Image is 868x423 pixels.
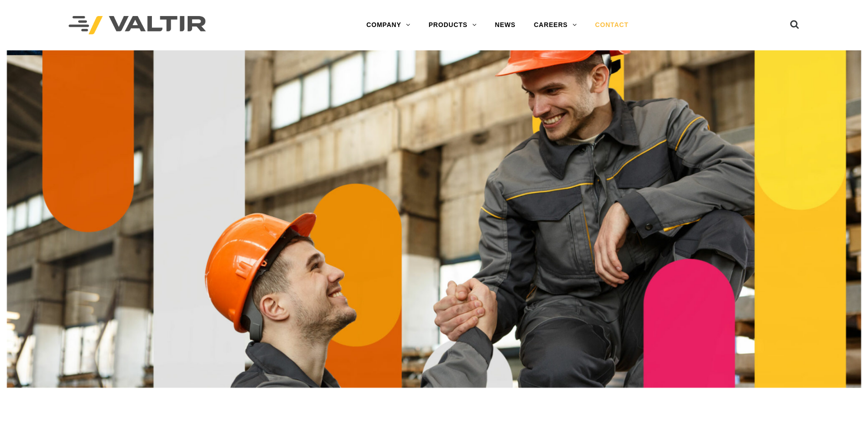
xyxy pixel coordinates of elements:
[486,16,525,34] a: NEWS
[420,16,486,34] a: PRODUCTS
[525,16,586,34] a: CAREERS
[7,50,861,388] img: Contact_1
[69,16,206,35] img: Valtir
[357,16,420,34] a: COMPANY
[586,16,638,34] a: CONTACT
